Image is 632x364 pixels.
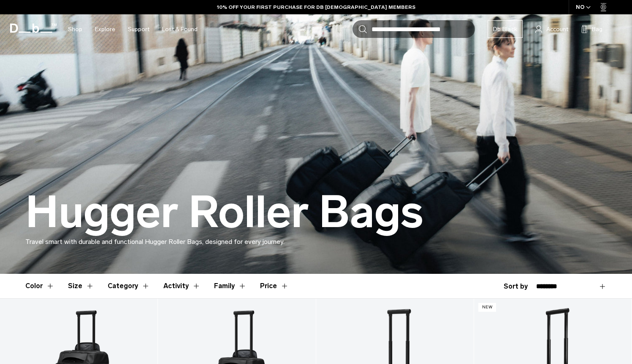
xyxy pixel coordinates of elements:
[581,24,602,34] button: Bag
[592,25,602,34] span: Bag
[217,3,415,11] a: 10% OFF YOUR FIRST PURCHASE FOR DB [DEMOGRAPHIC_DATA] MEMBERS
[108,274,150,298] button: Toggle Filter
[535,24,568,34] a: Account
[546,25,568,34] span: Account
[68,274,94,298] button: Toggle Filter
[25,238,285,246] span: Travel smart with durable and functional Hugger Roller Bags, designed for every journey.
[25,188,423,237] h1: Hugger Roller Bags
[488,20,523,38] a: Db Black
[128,14,149,44] a: Support
[95,14,115,44] a: Explore
[68,14,82,44] a: Shop
[162,14,198,44] a: Lost & Found
[163,274,201,298] button: Toggle Filter
[260,274,289,298] button: Toggle Price
[478,303,496,312] p: New
[62,14,204,44] nav: Main Navigation
[25,274,54,298] button: Toggle Filter
[214,274,247,298] button: Toggle Filter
